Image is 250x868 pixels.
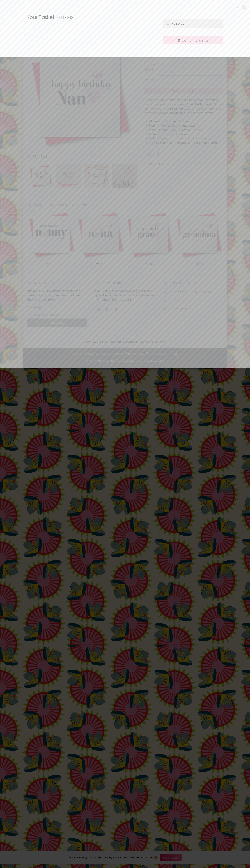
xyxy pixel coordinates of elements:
[176,21,185,26] strong: £0.00
[234,6,242,9] span: Close
[27,13,155,21] h2: Your Basket -
[234,4,246,12] button: Close menu
[163,19,223,28] p: Total:
[163,36,223,44] a: Go to the Basket
[57,14,73,20] small: 0 items
[182,39,208,42] span: Go to the Basket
